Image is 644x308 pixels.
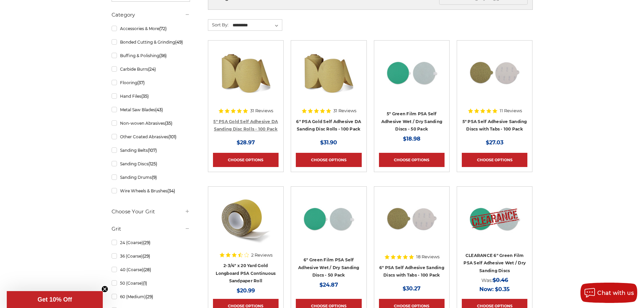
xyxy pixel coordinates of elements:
[155,107,163,112] span: (43)
[379,45,445,111] a: 5-inch 80-grit durable green film PSA disc for grinding and paint removal on coated surfaces
[495,286,510,292] span: $0.35
[580,283,637,303] button: Chat with us
[112,250,190,262] a: 36 (Coarse)
[403,136,421,142] span: $18.98
[159,26,167,31] span: (72)
[302,191,356,245] img: 6-inch 600-grit green film PSA disc with green polyester film backing for metal grinding and bare...
[500,109,522,113] span: 11 Reviews
[296,45,361,111] a: 6" DA Sanding Discs on a Roll
[296,119,361,132] a: 6" PSA Gold Self Adhesive DA Sanding Disc Rolls - 100 Pack
[208,20,229,30] label: Sort By:
[112,77,190,89] a: Flooring
[137,80,145,85] span: (37)
[381,111,443,132] a: 5" Green Film PSA Self Adhesive Wet / Dry Sanding Discs - 50 Pack
[416,255,439,259] span: 18 Reviews
[152,175,157,180] span: (9)
[112,23,190,34] a: Accessories & More
[462,153,527,167] a: Choose Options
[298,257,359,278] a: 6" Green Film PSA Self Adhesive Wet / Dry Sanding Discs - 50 Pack
[112,36,190,48] a: Bonded Cutting & Grinding
[143,267,151,272] span: (28)
[319,282,338,288] span: $24.87
[148,148,157,153] span: (107)
[146,294,153,299] span: (29)
[296,153,361,167] a: Choose Options
[213,45,279,111] a: 5" Sticky Backed Sanding Discs on a roll
[333,109,356,113] span: 31 Reviews
[167,188,175,193] span: (34)
[112,144,190,156] a: Sanding Belts
[168,134,176,139] span: (101)
[165,121,172,126] span: (35)
[112,63,190,75] a: Carbide Burrs
[219,45,273,99] img: 5" Sticky Backed Sanding Discs on a roll
[379,191,445,257] a: 6 inch psa sanding disc
[112,117,190,129] a: Non-woven Abrasives
[463,253,526,273] a: CLEARANCE 6" Green Film PSA Self Adhesive Wet / Dry Sanding Discs
[112,104,190,116] a: Metal Saw Blades
[237,139,255,146] span: $28.97
[112,171,190,183] a: Sanding Drums
[112,208,190,216] h5: Choose Your Grit
[143,240,150,245] span: (29)
[250,109,273,113] span: 31 Reviews
[462,45,527,111] a: 5 inch PSA Disc
[112,11,190,19] h5: Category
[112,158,190,170] a: Sanding Discs
[468,45,522,99] img: 5 inch PSA Disc
[232,20,282,30] select: Sort By:
[143,281,147,286] span: (1)
[112,131,190,143] a: Other Coated Abrasives
[385,45,439,99] img: 5-inch 80-grit durable green film PSA disc for grinding and paint removal on coated surfaces
[213,119,278,132] a: 5" PSA Gold Self Adhesive DA Sanding Disc Rolls - 100 Pack
[493,277,508,283] span: $0.46
[320,139,337,146] span: $31.90
[112,225,190,233] h5: Grit
[175,40,183,45] span: (49)
[112,264,190,276] a: 40 (Coarse)
[237,287,255,294] span: $20.99
[159,53,167,58] span: (36)
[112,237,190,248] a: 24 (Coarse)
[379,153,445,167] a: Choose Options
[302,45,356,99] img: 6" DA Sanding Discs on a Roll
[112,291,190,303] a: 60 (Medium)
[143,254,150,259] span: (29)
[7,291,103,308] div: Get 10% OffClose teaser
[462,191,527,257] a: CLEARANCE 6" Green Film PSA Self Adhesive Wet / Dry Sanding Discs
[38,296,72,303] span: Get 10% Off
[486,139,503,146] span: $27.03
[112,90,190,102] a: Hand Files
[296,191,361,257] a: 6-inch 600-grit green film PSA disc with green polyester film backing for metal grinding and bare...
[251,253,272,257] span: 2 Reviews
[468,191,522,245] img: CLEARANCE 6" Green Film PSA Self Adhesive Wet / Dry Sanding Discs
[462,276,527,285] div: Was:
[141,94,149,99] span: (35)
[112,50,190,62] a: Buffing & Polishing
[216,263,276,283] a: 2-3/4" x 20 Yard Gold Longboard PSA Continuous Sandpaper Roll
[462,119,527,132] a: 5" PSA Self Adhesive Sanding Discs with Tabs - 100 Pack
[479,286,494,292] span: Now:
[148,161,157,166] span: (125)
[597,290,634,296] span: Chat with us
[385,191,439,245] img: 6 inch psa sanding disc
[112,277,190,289] a: 50 (Coarse)
[213,191,279,257] a: Black Hawk 400 Grit Gold PSA Sandpaper Roll, 2 3/4" wide, for final touches on surfaces.
[379,265,444,278] a: 6" PSA Self Adhesive Sanding Discs with Tabs - 100 Pack
[403,285,421,292] span: $30.27
[148,67,156,72] span: (24)
[112,185,190,197] a: Wire Wheels & Brushes
[219,191,273,245] img: Black Hawk 400 Grit Gold PSA Sandpaper Roll, 2 3/4" wide, for final touches on surfaces.
[101,286,108,292] button: Close teaser
[213,153,279,167] a: Choose Options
